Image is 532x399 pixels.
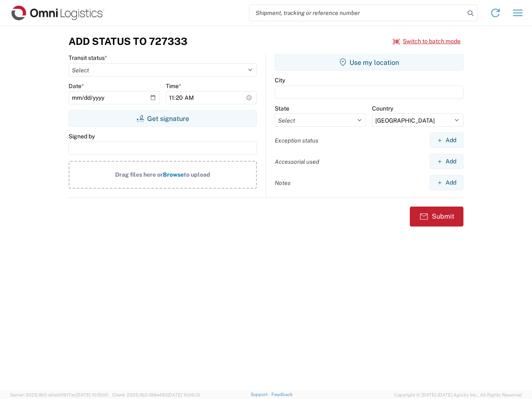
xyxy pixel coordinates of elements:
[69,110,257,127] button: Get signature
[394,391,522,399] span: Copyright © [DATE]-[DATE] Agistix Inc., All Rights Reserved
[69,133,95,140] label: Signed by
[430,175,463,190] button: Add
[249,5,465,21] input: Shipment, tracking or reference number
[275,158,319,165] label: Accessorial used
[69,54,107,62] label: Transit status
[393,34,461,48] button: Switch to batch mode
[69,35,187,47] h3: Add Status to 727333
[166,82,181,90] label: Time
[275,54,463,71] button: Use my location
[69,82,84,90] label: Date
[275,137,318,144] label: Exception status
[112,392,200,397] span: Client: 2025.18.0-198a450
[167,392,200,397] span: [DATE] 10:06:13
[10,392,108,397] span: Server: 2025.18.0-a0edd1917ac
[275,179,291,187] label: Notes
[410,207,463,227] button: Submit
[275,105,289,112] label: State
[251,392,271,397] a: Support
[275,76,285,84] label: City
[76,392,108,397] span: [DATE] 10:10:00
[271,392,293,397] a: Feedback
[430,133,463,148] button: Add
[163,171,184,178] span: Browse
[372,105,393,112] label: Country
[115,171,163,178] span: Drag files here or
[184,171,210,178] span: to upload
[430,154,463,169] button: Add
